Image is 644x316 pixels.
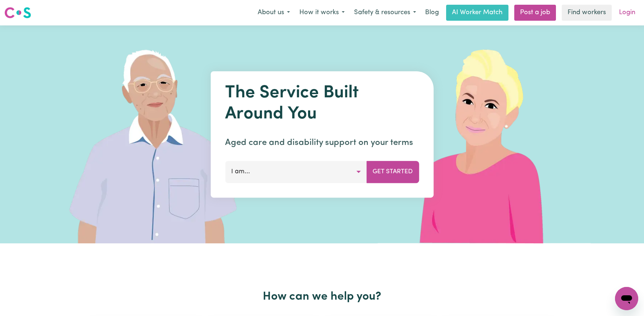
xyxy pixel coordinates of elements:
[562,5,612,21] a: Find workers
[4,4,31,21] a: Careseekers logo
[514,5,556,21] a: Post a job
[225,83,419,125] h1: The Service Built Around You
[349,5,421,20] button: Safety & resources
[615,287,638,310] iframe: Button to launch messaging window
[87,290,557,304] h2: How can we help you?
[225,136,419,149] p: Aged care and disability support on your terms
[4,6,31,19] img: Careseekers logo
[366,161,419,183] button: Get Started
[295,5,349,20] button: How it works
[225,161,367,183] button: I am...
[615,5,640,21] a: Login
[446,5,508,21] a: AI Worker Match
[421,5,443,21] a: Blog
[253,5,295,20] button: About us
